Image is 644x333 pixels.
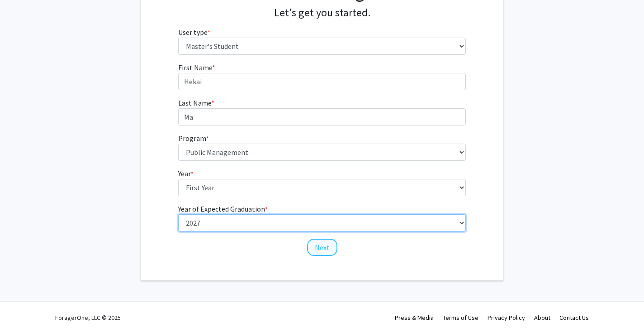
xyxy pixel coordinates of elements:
a: Privacy Policy [488,314,525,322]
label: Year of Expected Graduation [178,203,268,214]
a: About [534,314,550,322]
label: Program [178,133,209,144]
label: User type [178,27,210,38]
a: Contact Us [559,314,589,322]
span: First Name [178,63,212,72]
button: Next [307,239,337,256]
a: Terms of Use [443,314,478,322]
h4: Let's get you started. [178,6,466,19]
label: Year [178,168,194,179]
span: Last Name [178,98,211,107]
iframe: Chat [7,292,38,326]
a: Press & Media [395,314,434,322]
